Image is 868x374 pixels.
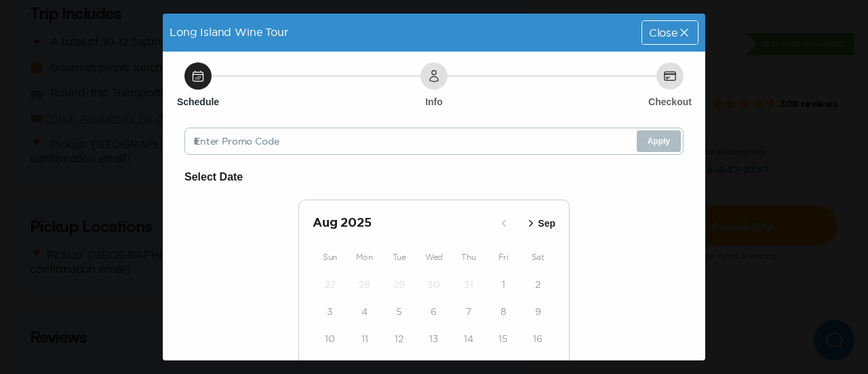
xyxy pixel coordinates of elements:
[535,305,541,318] time: 9
[360,359,370,373] time: 18
[354,328,376,350] button: 11
[393,278,405,291] time: 29
[327,305,333,318] time: 3
[458,328,479,350] button: 14
[395,359,404,373] time: 19
[535,278,540,291] time: 2
[533,332,542,345] time: 16
[464,332,473,345] time: 14
[649,27,677,38] span: Close
[538,217,555,231] p: Sep
[170,26,288,38] span: Long Island Wine Tour
[527,301,549,322] button: 9
[465,359,473,373] time: 21
[500,305,507,318] time: 8
[498,332,508,345] time: 15
[492,301,514,322] button: 8
[464,278,473,291] time: 31
[325,278,336,291] time: 27
[427,278,440,291] time: 30
[423,274,445,295] button: 30
[347,249,382,265] div: Mon
[313,214,493,233] h2: Aug 2025
[416,249,451,265] div: Wed
[425,95,443,109] h6: Info
[458,274,479,295] button: 31
[389,274,410,295] button: 29
[486,249,521,265] div: Fri
[354,301,376,322] button: 4
[466,305,471,318] time: 7
[395,332,403,345] time: 12
[354,274,376,295] button: 28
[184,168,684,186] h6: Select Date
[502,278,505,291] time: 1
[452,249,486,265] div: Thu
[429,332,439,345] time: 13
[319,301,341,322] button: 3
[458,301,479,322] button: 7
[389,301,410,322] button: 5
[361,332,368,345] time: 11
[325,332,335,345] time: 10
[359,278,370,291] time: 28
[319,328,341,350] button: 10
[431,305,437,318] time: 6
[521,249,555,265] div: Sat
[177,95,219,109] h6: Schedule
[396,305,402,318] time: 5
[382,249,416,265] div: Tue
[428,359,440,373] time: 20
[648,95,692,109] h6: Checkout
[492,328,514,350] button: 15
[532,359,544,373] time: 23
[313,249,347,265] div: Sun
[325,359,334,373] time: 17
[389,328,410,350] button: 12
[527,328,549,350] button: 16
[520,212,559,235] button: Sep
[319,274,341,295] button: 27
[527,274,549,295] button: 2
[498,359,509,373] time: 22
[423,328,445,350] button: 13
[361,305,368,318] time: 4
[492,274,514,295] button: 1
[423,301,445,322] button: 6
